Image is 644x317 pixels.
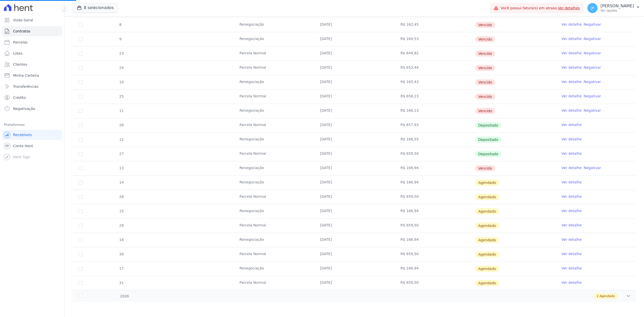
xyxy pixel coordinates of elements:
a: Ver detalhe [561,22,582,27]
span: 16 [119,238,124,242]
span: Agendado [475,180,499,186]
td: [DATE] [314,276,394,290]
span: Depositado [475,137,501,143]
p: [PERSON_NAME] [600,4,634,9]
td: R$ 166,13 [394,104,475,118]
span: 2026 [120,294,129,299]
a: Negativar [584,94,601,98]
td: Renegociação [233,18,314,32]
a: Negativação [2,104,62,114]
td: Renegociação [233,233,314,247]
td: R$ 657,93 [394,118,475,132]
span: 24 [119,66,124,70]
span: Vencido [475,22,495,28]
td: [DATE] [314,219,394,233]
span: Transferências [13,84,38,89]
td: Parcela Normal [233,219,314,233]
a: Ver detalhe [561,180,582,185]
td: R$ 166,94 [394,204,475,218]
a: Ver detalhe [561,194,582,199]
span: Vencido [475,165,495,171]
span: Você possui fatura(s) em atraso. [501,6,580,11]
span: Agendado [475,194,499,200]
span: Vencido [475,108,495,114]
span: 11 [119,109,124,113]
span: Agendado [475,266,499,272]
input: default [78,80,83,84]
input: default [78,209,83,213]
span: Agendado [475,223,499,229]
span: Depositado [475,122,501,128]
td: Parcela Normal [233,118,314,132]
a: Contratos [2,26,62,36]
span: 2 [597,294,599,298]
span: 25 [119,94,124,98]
span: 13 [119,166,124,170]
td: Parcela Normal [233,147,314,161]
span: 10 [119,80,124,84]
span: Vencido [475,36,495,42]
td: R$ 164,53 [394,32,475,46]
a: Ver detalhe [561,36,582,41]
td: R$ 659,50 [394,247,475,261]
span: Contratos [13,29,30,34]
span: Vencido [475,94,495,100]
span: 15 [119,209,124,213]
td: [DATE] [314,233,394,247]
input: default [78,224,83,228]
p: Ver opções [600,9,634,13]
span: 28 [119,195,124,199]
a: Ver detalhe [561,137,582,142]
input: default [78,66,83,70]
td: Renegociação [233,75,314,89]
td: Renegociação [233,262,314,276]
input: Só é possível selecionar pagamentos em aberto [78,152,83,156]
span: Conta Hent [13,143,33,148]
td: [DATE] [314,47,394,61]
a: Ver detalhe [561,165,582,170]
td: R$ 166,94 [394,262,475,276]
span: 31 [119,281,124,285]
a: Visão Geral [2,15,62,25]
td: Renegociação [233,176,314,190]
a: Transferências [2,82,62,92]
span: 27 [119,152,124,156]
span: Negativação [13,106,35,111]
a: Recebíveis [2,130,62,140]
span: Agendado [475,237,499,243]
a: Ver detalhe [561,65,582,70]
td: R$ 166,94 [394,233,475,247]
td: R$ 649,82 [394,47,475,61]
a: Negativar [584,51,601,55]
a: Parcelas [2,37,62,47]
a: Ver detalhe [561,79,582,84]
input: default [78,37,83,41]
input: default [78,52,83,56]
td: [DATE] [314,147,394,161]
span: Vencido [475,65,495,71]
td: R$ 165,43 [394,75,475,89]
a: Ver detalhe [561,237,582,242]
a: Clientes [2,59,62,69]
td: R$ 659,50 [394,190,475,204]
td: Parcela Normal [233,47,314,61]
td: R$ 659,50 [394,276,475,290]
input: default [78,166,83,170]
a: Ver detalhe [561,251,582,256]
a: Ver detalhe [561,151,582,156]
td: Renegociação [233,204,314,218]
input: Só é possível selecionar pagamentos em aberto [78,138,83,142]
td: R$ 653,44 [394,61,475,75]
span: Agendado [475,208,499,214]
input: default [78,181,83,185]
span: Visão Geral [13,18,33,23]
span: Parcelas [13,40,28,45]
td: [DATE] [314,32,394,46]
a: Ver detalhe [561,223,582,228]
a: Ver detalhe [561,94,582,99]
a: Negativar [584,37,601,41]
span: 23 [119,51,124,55]
td: [DATE] [314,190,394,204]
span: 26 [119,123,124,127]
span: JP [591,6,594,10]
